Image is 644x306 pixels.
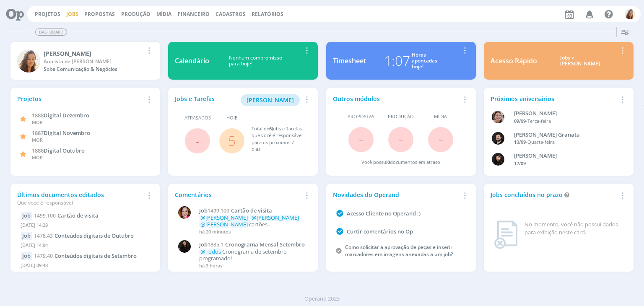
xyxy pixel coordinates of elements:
[21,220,150,232] div: [DATE] 14:28
[491,56,537,66] div: Acesso Rápido
[269,125,272,132] span: 6
[361,159,440,166] div: Você possui documentos em atraso
[32,129,90,137] a: 1887Digital Novembro
[231,207,272,214] span: Cartão de visita
[199,241,307,248] a: Job1885.1Cronograma Mensal Setembro
[55,252,137,259] span: Conteúdos digitais de Setembro
[21,232,32,240] div: Job
[514,118,526,124] span: 09/09
[249,11,286,18] button: Relatórios
[241,94,300,106] button: [PERSON_NAME]
[514,160,526,166] span: 12/09
[200,214,248,221] span: @[PERSON_NAME]
[439,130,443,148] span: -
[178,10,210,18] a: Financeiro
[527,118,551,124] span: Terça-feira
[514,131,617,139] div: Bruno Corralo Granata
[333,94,460,103] div: Outros módulos
[200,248,221,255] span: @Todos
[333,56,366,66] div: Timesheet
[241,96,300,104] a: [PERSON_NAME]
[175,11,212,18] button: Financeiro
[208,241,223,248] span: 1885.1
[44,129,90,137] span: Digital Novembro
[32,147,44,154] span: 1886
[199,262,222,269] span: há 3 horas
[44,112,89,119] span: Digital Dezembro
[154,11,174,18] button: Mídia
[514,139,526,145] span: 10/09
[32,137,43,143] span: MOR
[32,154,43,161] span: MOR
[525,220,623,237] div: No momento, você não possui dados para exibição neste card.
[247,96,294,104] span: [PERSON_NAME]
[199,249,307,262] p: Cronograma de setembro programado!
[252,125,303,153] div: Total de Jobs e Tarefas que você é responsável para os próximos 7 dias
[35,29,67,36] span: Dashboard
[625,9,635,19] img: V
[514,139,617,146] div: -
[34,232,134,239] a: 1478.43Conteúdos digitais de Outubro
[388,113,414,120] span: Produção
[34,252,137,259] a: 1479.40Conteúdos digitais de Setembro
[32,111,89,119] a: 1888Digital Dezembro
[216,10,246,18] span: Cadastros
[34,252,53,259] span: 1479.40
[178,240,191,253] img: S
[199,215,307,228] p: cartões [PERSON_NAME], ajustes no briefing.
[32,119,43,125] span: MOR
[514,152,617,160] div: Luana da Silva de Andrade
[226,114,237,122] span: Hoje
[44,65,144,73] div: Sobe Comunicação & Negócios
[66,10,78,18] a: Jobs
[32,112,44,119] span: 1888
[333,190,460,199] div: Novidades do Operand
[200,220,248,228] span: @[PERSON_NAME]
[225,241,305,248] span: Cronograma Mensal Setembro
[21,252,32,260] div: Job
[491,94,617,103] div: Próximos aniversários
[21,260,150,272] div: [DATE] 09:48
[345,244,453,258] a: Como solicitar a aprovação de peças e inserir marcadores em imagens anexadas a um job?
[384,51,410,71] div: 1:07
[412,52,437,70] div: Horas apontadas hoje!
[492,111,504,123] img: A
[347,210,421,217] a: Acesso Cliente no Operand :)
[84,10,115,18] span: Propostas
[64,11,81,18] button: Jobs
[32,11,63,18] button: Projetos
[252,214,299,221] span: @[PERSON_NAME]
[17,199,144,207] div: Que você é responsável
[156,10,171,18] a: Mídia
[44,58,144,65] div: Analista de Atendimento - Jr
[228,132,236,150] a: 5
[199,207,307,214] a: Job1499.100Cartão de visita
[491,190,617,199] div: Jobs concluídos no prazo
[387,159,390,165] span: 0
[121,10,151,18] a: Produção
[359,130,363,148] span: -
[543,55,617,67] div: Jobs > [PERSON_NAME]
[514,109,617,118] div: Aline Beatriz Jackisch
[178,206,191,219] img: B
[348,113,374,120] span: Propostas
[514,118,617,125] div: -
[17,49,40,73] img: V
[175,94,301,106] div: Jobs e Tarefas
[55,232,134,239] span: Conteúdos digitais de Outubro
[252,10,283,18] a: Relatórios
[17,94,144,103] div: Projetos
[527,139,555,145] span: Quarta-feira
[492,132,504,145] img: B
[399,130,403,148] span: -
[209,55,301,67] div: Nenhum compromisso para hoje!
[208,207,229,214] span: 1499.100
[44,49,144,58] div: Vanessa Feron
[10,42,160,80] a: V[PERSON_NAME]Analista de [PERSON_NAME]Sobe Comunicação & Negócios
[175,56,209,66] div: Calendário
[119,11,153,18] button: Produção
[184,114,211,122] span: Atrasados
[494,220,518,249] img: dashboard_not_found.png
[82,11,117,18] button: Propostas
[195,132,200,150] span: -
